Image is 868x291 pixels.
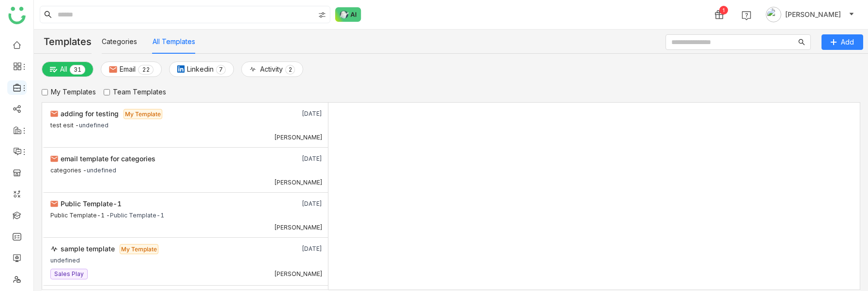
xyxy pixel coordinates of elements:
div: test esit - [50,119,79,129]
div: 1 [719,6,728,15]
img: email.svg [109,65,117,74]
label: Team Templates [104,87,166,97]
img: plainalloptions.svg [50,66,58,74]
button: All [42,61,93,77]
span: Add [841,37,854,47]
span: adding for testing [61,109,119,118]
span: My Template [124,109,162,119]
div: Public Template-1 - [50,209,110,219]
div: [PERSON_NAME] [274,270,323,278]
div: categories - [50,164,87,174]
nz-badge-sup: 22 [138,65,154,75]
img: email.svg [50,155,58,163]
div: undefined [79,119,108,129]
span: email template for categories [61,154,155,163]
span: Public Template-1 [61,199,122,208]
span: Activity [260,64,283,75]
div: Public Template-1 [110,209,164,219]
p: 2 [142,65,146,75]
button: Linkedin [169,61,234,77]
input: My Templates [42,89,48,95]
p: 1 [77,65,81,75]
button: Add [821,34,863,50]
img: avatar [766,7,781,22]
img: search-type.svg [318,11,326,19]
nz-badge-sup: 31 [70,65,85,75]
button: All Templates [153,36,195,47]
button: Categories [102,36,137,47]
nz-badge-sup: 7 [216,65,226,75]
img: logo [8,7,26,24]
img: email.svg [50,200,58,208]
span: My Template [120,244,158,254]
div: [DATE] [268,108,322,119]
span: [PERSON_NAME] [785,9,841,20]
div: Templates [34,30,92,54]
div: [DATE] [268,244,322,254]
div: [DATE] [268,199,322,209]
button: Email [101,61,162,77]
input: Team Templates [104,89,110,95]
div: [PERSON_NAME] [274,134,323,141]
label: My Templates [42,87,96,97]
p: 2 [146,65,150,75]
div: [PERSON_NAME] [274,224,323,231]
div: undefined [50,254,80,264]
div: undefined [87,164,116,174]
span: Linkedin [187,64,214,75]
img: email.svg [50,110,58,118]
nz-tag: Sales Play [50,269,88,279]
p: 3 [74,65,77,75]
p: 7 [219,65,223,75]
div: [PERSON_NAME] [274,179,323,186]
button: [PERSON_NAME] [764,7,856,22]
nz-badge-sup: 2 [285,65,295,75]
span: sample template [61,245,115,253]
div: [DATE] [268,153,322,164]
img: ask-buddy-normal.svg [335,7,361,22]
span: Email [120,64,136,75]
img: help.svg [742,11,751,20]
img: activity.svg [50,245,58,253]
img: linkedin.svg [177,65,185,73]
p: 2 [288,65,292,75]
button: Activity [241,61,303,77]
span: All [60,64,67,75]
